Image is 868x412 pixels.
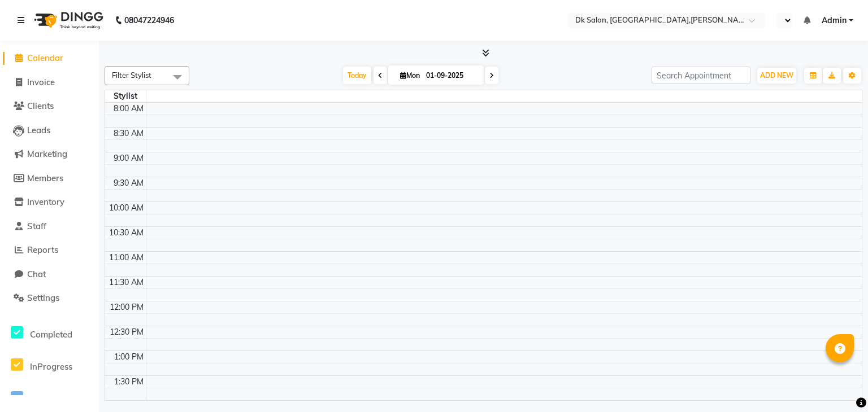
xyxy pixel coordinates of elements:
span: Filter Stylist [112,71,151,80]
input: 2025-09-01 [423,67,479,84]
a: Inventory [3,196,96,209]
img: logo [29,5,106,36]
span: InProgress [30,361,72,372]
a: Settings [3,292,96,305]
a: Leads [3,124,96,137]
button: ADD NEW [757,68,796,84]
a: Invoice [3,76,96,89]
div: 9:30 AM [111,177,146,189]
a: Marketing [3,148,96,161]
span: Reports [27,244,58,255]
span: Calendar [27,52,63,63]
input: Search Appointment [652,67,750,84]
span: Members [27,173,63,183]
span: Chat [27,269,46,279]
span: Upcoming [30,394,70,405]
a: Chat [3,268,96,281]
div: 8:30 AM [111,128,146,139]
span: Clients [27,100,54,111]
a: Clients [3,100,96,113]
span: ADD NEW [760,71,793,80]
span: Inventory [27,196,64,207]
div: 1:30 PM [112,376,146,388]
div: 11:00 AM [107,252,146,264]
span: Today [343,67,371,84]
div: 9:00 AM [111,152,146,164]
span: Settings [27,292,59,303]
a: Calendar [3,52,96,65]
a: Reports [3,244,96,257]
div: 11:30 AM [107,277,146,288]
a: Members [3,172,96,185]
b: 08047224946 [124,5,174,36]
div: 12:30 PM [107,326,146,338]
div: 1:00 PM [112,351,146,363]
div: 10:30 AM [107,227,146,239]
span: Staff [27,221,46,231]
div: 12:00 PM [107,301,146,313]
div: Stylist [105,90,146,102]
div: 10:00 AM [107,202,146,214]
a: Staff [3,220,96,233]
span: Mon [397,71,423,80]
span: Completed [30,329,72,340]
span: Leads [27,125,50,135]
div: 8:00 AM [111,103,146,115]
span: Admin [822,15,847,27]
span: Invoice [27,77,55,87]
span: Marketing [27,148,67,159]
